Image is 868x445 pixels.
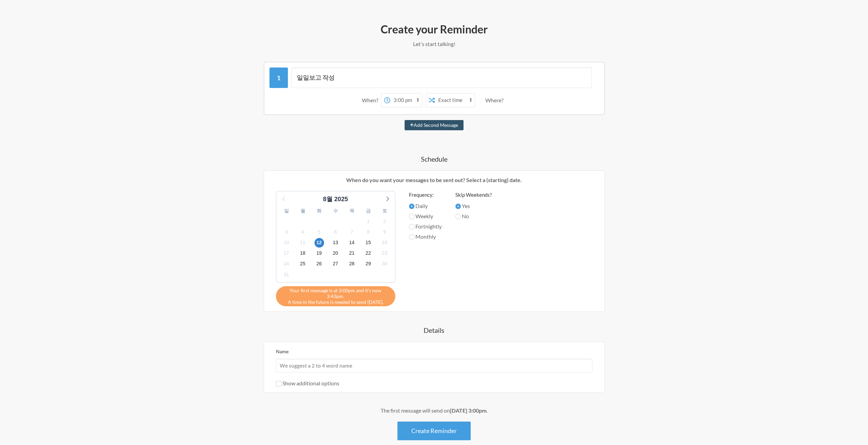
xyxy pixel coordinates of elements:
span: 2025년 9월 24일 수요일 [282,259,291,269]
span: 2025년 9월 23일 화요일 [380,249,389,258]
div: 토 [377,206,393,216]
span: 2025년 9월 7일 일요일 [347,227,357,237]
input: We suggest a 2 to 4 word name [276,359,592,372]
button: Add Second Message [404,120,464,130]
h4: Schedule [236,154,632,164]
span: 2025년 10월 1일 수요일 [282,270,291,279]
span: 2025년 9월 11일 목요일 [298,238,308,248]
div: 일 [278,206,295,216]
strong: [DATE] 3:00pm [450,407,486,414]
span: 2025년 9월 22일 월요일 [364,249,373,258]
p: Let's start talking! [236,40,632,48]
span: 2025년 9월 9일 화요일 [380,227,389,237]
input: Yes [455,204,461,209]
label: Daily [409,202,442,210]
h4: Details [236,325,632,335]
p: When do you want your messages to be sent out? Select a (starting) date. [269,176,599,184]
span: 2025년 9월 15일 월요일 [364,238,373,248]
span: 2025년 9월 16일 화요일 [380,238,389,248]
div: Where? [485,93,506,107]
span: 2025년 9월 12일 금요일 [314,238,324,248]
span: 2025년 9월 19일 금요일 [314,249,324,258]
span: 2025년 9월 3일 수요일 [282,227,291,237]
span: 2025년 9월 4일 목요일 [298,227,308,237]
label: No [455,212,492,220]
span: Your first message is at 3:00pm and it's now 3:43pm. [281,287,390,299]
span: 2025년 9월 17일 수요일 [282,249,291,258]
input: Fortnightly [409,224,414,229]
input: Monthly [409,234,414,240]
label: Skip Weekends? [455,191,492,199]
div: 월 [295,206,311,216]
div: 8월 2025 [320,195,351,204]
input: Daily [409,204,414,209]
label: Show additional options [276,380,339,386]
div: 금 [360,206,377,216]
span: 2025년 9월 8일 월요일 [364,227,373,237]
div: 목 [344,206,360,216]
div: A time in the future is needed to send [DATE]. [276,286,395,306]
label: Frequency: [409,191,442,199]
span: 2025년 9월 27일 토요일 [331,259,340,269]
div: 화 [311,206,327,216]
span: 2025년 9월 6일 토요일 [331,227,340,237]
span: 2025년 9월 14일 일요일 [347,238,357,248]
label: Name [276,348,289,354]
span: 2025년 9월 30일 화요일 [380,259,389,269]
button: Create Reminder [397,421,471,440]
span: 2025년 9월 2일 화요일 [380,217,389,226]
span: 2025년 9월 13일 토요일 [331,238,340,248]
input: No [455,214,461,219]
span: 2025년 9월 5일 금요일 [314,227,324,237]
span: 2025년 9월 21일 일요일 [347,249,357,258]
span: 2025년 9월 26일 금요일 [314,259,324,269]
span: 2025년 9월 1일 월요일 [364,217,373,226]
div: When? [362,93,381,107]
input: Weekly [409,214,414,219]
span: 2025년 9월 25일 목요일 [298,259,308,269]
span: 2025년 9월 28일 일요일 [347,259,357,269]
label: Yes [455,202,492,210]
label: Monthly [409,233,442,241]
span: 2025년 9월 18일 목요일 [298,249,308,258]
input: Message [291,68,592,88]
span: 2025년 9월 10일 수요일 [282,238,291,248]
div: 수 [327,206,344,216]
label: Fortnightly [409,222,442,231]
h2: Create your Reminder [236,22,632,36]
input: Show additional options [276,381,281,386]
span: 2025년 9월 29일 월요일 [364,259,373,269]
div: The first message will send on . [236,406,632,415]
span: 2025년 9월 20일 토요일 [331,249,340,258]
label: Weekly [409,212,442,220]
